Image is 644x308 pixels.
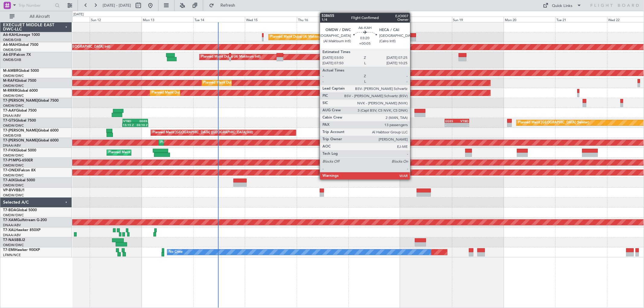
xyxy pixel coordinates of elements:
span: T7-P1MP [3,159,18,162]
a: VP-BVVBBJ1 [3,189,25,192]
a: A6-MAHGlobal 7500 [3,43,38,47]
span: Refresh [215,3,241,8]
a: LFMN/NCE [3,253,21,257]
a: OMDB/DXB [3,58,21,62]
div: Thu 16 [297,17,348,22]
a: OMDW/DWC [3,123,24,128]
a: OMDW/DWC [3,173,24,178]
div: Planned Maint [GEOGRAPHIC_DATA] (Seletar) [518,118,589,127]
a: OMDW/DWC [3,163,24,168]
a: DNAA/ABV [3,233,21,237]
span: T7-AAY [3,109,16,113]
a: OMDW/DWC [3,103,24,108]
div: Planned Maint Dubai (Al Maktoum Intl) [152,88,211,97]
span: T7-GTS [3,119,15,122]
div: No Crew [169,248,183,257]
a: OMDW/DWC [3,74,24,78]
a: T7-[PERSON_NAME]Global 7500 [3,99,59,103]
a: T7-[PERSON_NAME]Global 6000 [3,139,59,142]
div: Planned Maint Dubai (Al Maktoum Intl) [160,138,220,147]
div: 03:10 Z [135,123,148,127]
span: T7-FHX [3,149,16,152]
a: T7-P1MPG-650ER [3,159,33,162]
div: Planned Maint Dubai (Al Maktoum Intl) [203,78,263,87]
div: [DATE] [73,12,84,17]
a: M-RRRRGlobal 6000 [3,89,38,93]
a: T7-AIXGlobal 5000 [3,179,35,182]
span: T7-NAS [3,238,16,242]
div: Tue 21 [555,17,607,22]
a: DNAA/ABV [3,113,21,118]
span: T7-[PERSON_NAME] [3,129,38,132]
a: DNAA/ABV [3,143,21,148]
div: Planned Maint [GEOGRAPHIC_DATA] ([GEOGRAPHIC_DATA] Intl) [152,128,253,137]
div: Tue 14 [193,17,245,22]
span: T7-[PERSON_NAME] [3,139,38,142]
div: 15:15 Z [123,123,135,127]
a: OMDW/DWC [3,84,24,88]
a: T7-AAYGlobal 7500 [3,109,37,113]
a: T7-[PERSON_NAME]Global 6000 [3,129,59,132]
span: M-RAFI [3,79,16,83]
a: T7-FHXGlobal 5000 [3,149,36,152]
span: T7-[PERSON_NAME] [3,99,38,103]
div: EGSS [135,119,147,123]
input: Trip Number [18,1,53,10]
a: DNAA/ABV [3,223,21,227]
a: OMDW/DWC [3,183,24,188]
div: - [457,123,468,127]
span: T7-AIX [3,179,14,182]
div: Fri 17 [348,17,400,22]
span: M-AMBR [3,69,18,73]
div: Planned Maint Dubai (Al Maktoum Intl) [108,148,168,157]
a: OMDW/DWC [3,243,24,247]
a: T7-EMIHawker 900XP [3,248,40,252]
div: EGSS [445,119,457,123]
div: Planned Maint Dubai (Al Maktoum Intl) [270,33,330,42]
span: All Aircraft [16,14,64,19]
span: T7-XAL [3,228,15,232]
span: T7-BDA [3,208,16,212]
a: OMDB/DXB [3,48,21,52]
span: M-RRRR [3,89,17,93]
div: Planned Maint Dubai (Al Maktoum Intl) [201,52,261,62]
a: M-AMBRGlobal 5000 [3,69,39,73]
span: T7-XAM [3,218,17,222]
div: Sat 18 [400,17,452,22]
a: OMDB/DXB [3,133,21,138]
div: Quick Links [552,3,573,9]
a: A6-EFIFalcon 7X [3,53,31,57]
span: A6-EFI [3,53,14,57]
div: Mon 13 [142,17,193,22]
a: T7-XAMGulfstream G-200 [3,218,47,222]
div: Sun 12 [90,17,141,22]
div: Wed 15 [245,17,296,22]
a: T7-BDAGlobal 5000 [3,208,37,212]
button: All Aircraft [7,12,66,21]
div: Sun 19 [452,17,504,22]
button: Quick Links [540,1,585,10]
button: Refresh [206,1,242,10]
span: [DATE] - [DATE] [103,3,131,8]
a: A6-KAHLineage 1000 [3,33,40,37]
a: T7-ONEXFalcon 8X [3,169,36,172]
div: VTBD [457,119,468,123]
a: M-RAFIGlobal 7500 [3,79,36,83]
span: T7-ONEX [3,169,19,172]
a: OMDB/DXB [3,38,21,42]
a: T7-XALHawker 850XP [3,228,40,232]
div: VTBD [123,119,135,123]
a: OMDW/DWC [3,153,24,158]
span: A6-KAH [3,33,17,37]
a: OMDW/DWC [3,193,24,198]
a: T7-GTSGlobal 7500 [3,119,36,122]
span: VP-BVV [3,189,16,192]
span: T7-EMI [3,248,15,252]
span: A6-MAH [3,43,18,47]
div: Mon 20 [504,17,555,22]
a: T7-NASBBJ2 [3,238,25,242]
a: OMDW/DWC [3,94,24,98]
div: - [445,123,457,127]
a: OMDW/DWC [3,213,24,218]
